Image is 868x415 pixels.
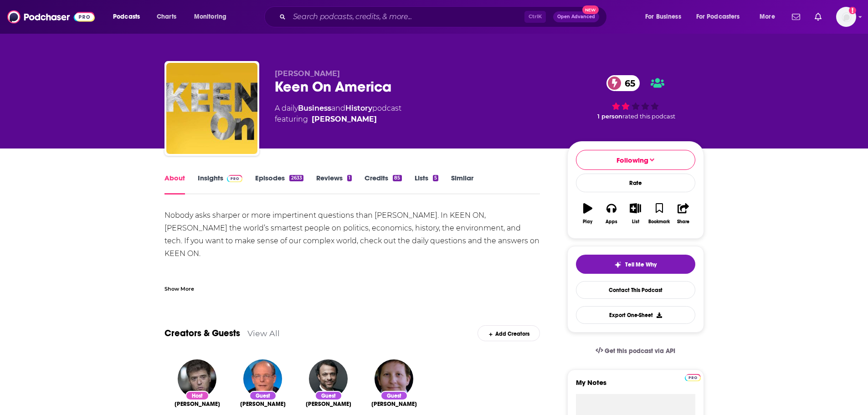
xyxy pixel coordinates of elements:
[175,400,220,408] span: [PERSON_NAME]
[557,15,595,19] span: Open Advanced
[243,359,282,398] img: Peter Wehner
[275,69,340,78] span: [PERSON_NAME]
[451,174,473,195] a: Similar
[306,400,351,408] a: David Kushner
[331,104,345,113] span: and
[639,10,693,24] button: open menu
[576,378,695,394] label: My Notes
[178,359,216,398] img: Andrew Keen
[836,7,856,27] img: User Profile
[306,400,351,408] span: [PERSON_NAME]
[625,261,657,268] span: Tell Me Why
[275,114,401,125] span: featuring
[760,10,775,23] span: More
[433,175,438,181] div: 5
[157,10,176,23] span: Charts
[645,10,681,23] span: For Business
[315,391,342,400] div: Guest
[380,391,408,400] div: Guest
[553,11,599,22] button: Open AdvancedNew
[316,174,352,195] a: Reviews1
[198,174,243,195] a: InsightsPodchaser Pro
[345,104,372,113] a: History
[309,359,348,398] img: David Kushner
[194,10,226,23] span: Monitoring
[622,113,675,120] span: rated this podcast
[616,156,648,164] span: Following
[623,197,647,230] button: List
[685,374,701,381] img: Podchaser Pro
[576,150,695,170] button: Following
[567,69,704,126] div: 65 1 personrated this podcast
[151,10,182,24] a: Charts
[696,10,740,23] span: For Podcasters
[647,197,671,230] button: Bookmark
[166,63,257,154] img: Keen On America
[605,347,675,355] span: Get this podcast via API
[616,75,640,91] span: 65
[677,219,689,225] div: Share
[255,174,303,195] a: Episodes2633
[632,219,639,225] div: List
[273,6,616,27] div: Search podcasts, credits, & more...
[614,261,621,268] img: tell me why sparkle
[175,400,220,408] a: Andrew Keen
[347,175,352,181] div: 1
[753,10,786,24] button: open menu
[164,328,240,339] a: Creators & Guests
[365,174,401,195] a: Credits85
[576,281,695,299] a: Contact This Podcast
[648,219,670,225] div: Bookmark
[275,103,401,125] div: A daily podcast
[240,400,286,408] a: Peter Wehner
[788,9,804,25] a: Show notifications dropdown
[606,75,640,91] a: 65
[164,174,185,195] a: About
[606,219,617,225] div: Apps
[583,219,592,225] div: Play
[289,10,524,24] input: Search podcasts, credits, & more...
[375,359,413,398] img: Robert Kolker
[576,306,695,324] button: Export One-Sheet
[524,11,546,23] span: Ctrl K
[188,10,238,24] button: open menu
[690,10,753,24] button: open menu
[576,197,600,230] button: Play
[249,391,277,400] div: Guest
[393,175,401,181] div: 85
[600,197,623,230] button: Apps
[185,391,209,400] div: Host
[576,174,695,192] div: Rate
[113,10,140,23] span: Podcasts
[415,174,438,195] a: Lists5
[836,7,856,27] span: Logged in as megcassidy
[227,175,243,182] img: Podchaser Pro
[836,7,856,27] button: Show profile menu
[7,8,95,26] img: Podchaser - Follow, Share and Rate Podcasts
[371,400,417,408] span: [PERSON_NAME]
[312,114,377,125] a: Andrew Keen
[671,197,695,230] button: Share
[588,340,683,362] a: Get this podcast via API
[582,5,599,14] span: New
[164,209,540,413] div: Nobody asks sharper or more impertinent questions than [PERSON_NAME]. In KEEN ON, [PERSON_NAME] t...
[371,400,417,408] a: Robert Kolker
[576,255,695,274] button: tell me why sparkleTell Me Why
[597,113,622,120] span: 1 person
[811,9,825,25] a: Show notifications dropdown
[247,328,280,338] a: View All
[289,175,303,181] div: 2633
[298,104,331,113] a: Business
[849,7,856,14] svg: Add a profile image
[107,10,152,24] button: open menu
[240,400,286,408] span: [PERSON_NAME]
[685,373,701,381] a: Pro website
[478,325,540,341] div: Add Creators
